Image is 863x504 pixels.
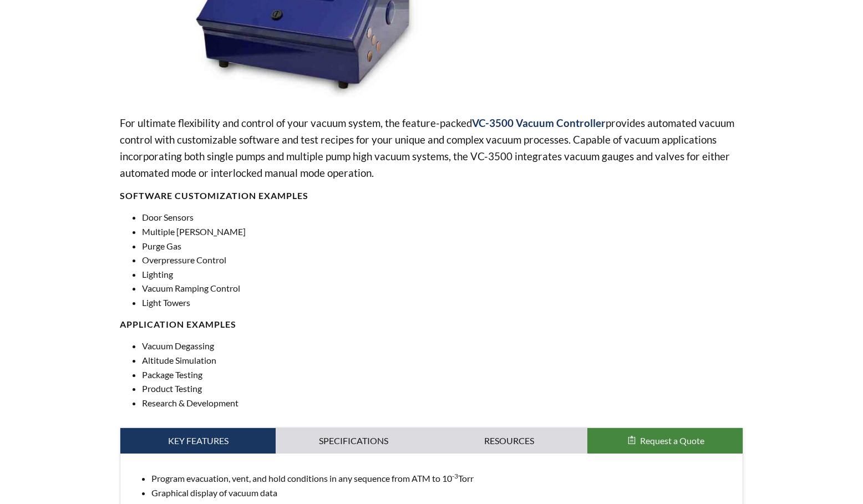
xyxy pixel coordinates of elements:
[142,353,743,368] li: Altitude Simulation
[142,368,743,382] li: Package Testing
[587,428,743,454] button: Request a Quote
[142,225,743,239] li: Multiple [PERSON_NAME]
[120,428,276,454] a: Key Features
[142,253,743,267] li: Overpressure Control
[431,428,587,454] a: Resources
[142,281,743,296] li: Vacuum Ramping Control
[120,190,743,202] h4: SOFTWARE CUSTOMIZATION EXAMPLES
[120,115,743,181] p: For ultimate flexibility and control of your vacuum system, the feature-packed provides automated...
[142,339,743,353] li: Vacuum Degassing
[276,428,431,454] a: Specifications
[472,116,606,129] strong: VC-3500 Vacuum Controller
[151,486,734,500] li: Graphical display of vacuum data
[142,267,743,282] li: Lighting
[120,319,743,330] h4: APPLICATION EXAMPLES
[142,239,743,253] li: Purge Gas
[452,472,458,480] sup: -3
[142,396,743,410] li: Research & Development
[142,381,743,396] li: Product Testing
[142,210,743,225] li: Door Sensors
[142,296,743,310] li: Light Towers
[640,435,704,446] span: Request a Quote
[151,471,734,486] li: Program evacuation, vent, and hold conditions in any sequence from ATM to 10 Torr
